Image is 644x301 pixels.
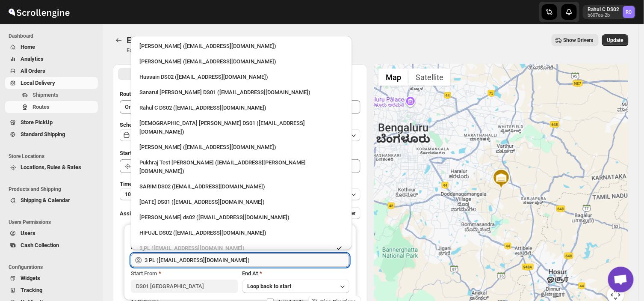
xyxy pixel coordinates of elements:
button: Shipping & Calendar [5,194,98,206]
span: Assign to [120,210,143,217]
li: Sanarul Haque DS01 (fefifag638@adosnan.com) [131,84,352,99]
span: Store Locations [9,153,98,160]
div: [DATE] DS01 ([EMAIL_ADDRESS][DOMAIN_NAME]) [139,198,343,206]
div: [PERSON_NAME] ds02 ([EMAIL_ADDRESS][DOMAIN_NAME]) [139,213,343,222]
span: Start From [131,270,157,277]
div: [PERSON_NAME] ([EMAIL_ADDRESS][DOMAIN_NAME]) [139,42,343,51]
span: Routes [32,104,50,110]
button: Widgets [5,272,98,284]
p: Edit/update your created route [127,47,196,54]
span: Dashboard [9,33,98,39]
span: Time Per Stop [120,181,154,187]
input: Search assignee [145,253,349,267]
span: Users Permissions [9,219,98,226]
li: Vikas Rathod (lolegiy458@nalwan.com) [131,139,352,154]
li: Rahul Chopra (pukhraj@home-run.co) [131,39,352,53]
li: HIFUJL DS02 (cepali9173@intady.com) [131,224,352,240]
span: Widgets [21,275,40,281]
button: [DATE]|Yesterday [120,129,360,141]
span: Start Location (Warehouse) [120,150,187,156]
button: Show street map [378,69,408,86]
li: Rashidul ds02 (vaseno4694@minduls.com) [131,209,352,224]
span: Scheduled for [120,122,154,128]
li: Hussain DS02 (jarav60351@abatido.com) [131,69,352,84]
li: Islam Laskar DS01 (vixib74172@ikowat.com) [131,115,352,139]
li: SARIM DS02 (xititor414@owlny.com) [131,178,352,194]
span: Configurations [9,264,98,271]
span: Shipping & Calendar [21,197,70,203]
button: Update [602,34,629,46]
span: Show Drivers [564,37,594,44]
span: 10 minutes [125,191,151,198]
button: Show satellite imagery [408,69,451,86]
button: Users [5,227,98,239]
button: Home [5,41,98,53]
button: 10 minutes [120,188,360,200]
div: Hussain DS02 ([EMAIL_ADDRESS][DOMAIN_NAME]) [139,73,343,81]
div: [PERSON_NAME] ([EMAIL_ADDRESS][DOMAIN_NAME]) [139,143,343,152]
text: RC [626,9,632,15]
div: [PERSON_NAME] ([EMAIL_ADDRESS][DOMAIN_NAME]) [139,57,343,66]
div: [DEMOGRAPHIC_DATA] [PERSON_NAME] DS01 ([EMAIL_ADDRESS][DOMAIN_NAME]) [139,119,343,136]
span: Cash Collection [21,242,59,248]
button: Routes [113,34,125,46]
button: Shipments [5,89,98,101]
button: Analytics [5,53,98,65]
span: Update [607,37,623,44]
li: Pukhraj Test Grewal (lesogip197@pariag.com) [131,154,352,178]
span: Local Delivery [21,80,55,86]
li: Rahul C DS02 (rahul.chopra@home-run.co) [131,99,352,115]
div: 3 PL ([EMAIL_ADDRESS][DOMAIN_NAME]) [139,244,331,253]
span: Locations, Rules & Rates [21,164,81,170]
span: Analytics [21,56,44,62]
div: SARIM DS02 ([EMAIL_ADDRESS][DOMAIN_NAME]) [139,182,343,191]
li: 3 PL (hello@home-run.co) [131,240,352,255]
span: Tracking [21,287,42,293]
button: Show Drivers [552,34,599,46]
button: All Orders [5,65,98,77]
button: User menu [583,5,636,19]
div: Open chat [608,267,634,292]
li: Mujakkir Benguli (voweh79617@daypey.com) [131,53,352,69]
button: Tracking [5,284,98,296]
span: Store PickUp [21,119,53,125]
span: Rahul C DS02 [623,6,635,18]
div: HIFUJL DS02 ([EMAIL_ADDRESS][DOMAIN_NAME]) [139,229,343,237]
button: Cash Collection [5,239,98,251]
button: Routes [5,101,98,113]
span: Products and Shipping [9,186,98,193]
input: Eg: Bengaluru Route [120,100,360,114]
span: Standard Shipping [21,131,65,137]
div: Pukhraj Test [PERSON_NAME] ([EMAIL_ADDRESS][PERSON_NAME][DOMAIN_NAME]) [139,158,343,176]
p: Rahul C DS02 [588,6,620,13]
img: ScrollEngine [7,1,71,23]
span: Route Name [120,91,150,97]
li: Raja DS01 (gasecig398@owlny.com) [131,194,352,209]
span: Loop back to start [248,283,292,289]
span: Home [21,44,35,50]
p: b607ea-2b [588,13,620,18]
span: Shipments [32,92,59,98]
div: End At [242,269,349,278]
button: All Route Options [118,68,239,80]
span: Users [21,230,35,236]
div: Rahul C DS02 ([EMAIL_ADDRESS][DOMAIN_NAME]) [139,104,343,112]
span: All Orders [21,68,45,74]
button: Loop back to start [242,280,349,293]
button: Locations, Rules & Rates [5,161,98,173]
div: Sanarul [PERSON_NAME] DS01 ([EMAIL_ADDRESS][DOMAIN_NAME]) [139,88,343,97]
span: Edit Route [127,35,165,45]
